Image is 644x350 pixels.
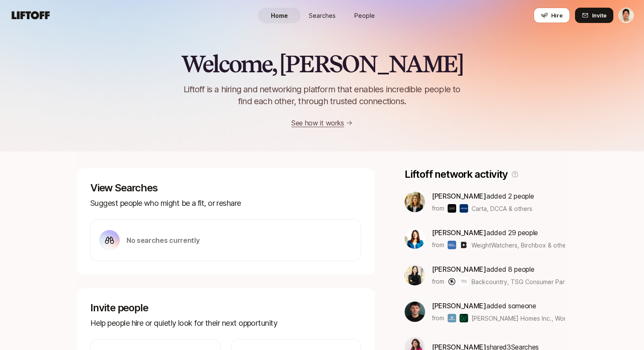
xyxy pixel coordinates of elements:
[405,265,425,285] img: af56f287_def7_404b_a6b8_d0cdc24f27c4.jpg
[90,302,361,314] p: Invite people
[618,8,634,23] button: Jeremy Chen
[471,204,532,213] span: Carta, DCCA & others
[460,314,468,322] img: Wonder
[405,168,508,180] p: Liftoff network activity
[432,276,444,287] p: from
[460,204,468,213] img: DCCA
[551,11,563,20] span: Hire
[432,313,444,323] p: from
[592,11,607,20] span: Invite
[291,119,344,127] a: See how it works
[432,265,486,273] span: [PERSON_NAME]
[90,182,361,194] p: View Searches
[432,191,534,202] p: added 2 people
[271,11,288,20] span: Home
[471,315,603,322] span: [PERSON_NAME] Homes Inc., Wonder & others
[448,314,456,322] img: Henry Homes Inc.
[448,277,456,286] img: Backcountry
[170,83,474,107] p: Liftoff is a hiring and networking platform that enables incredible people to find each other, th...
[448,241,456,249] img: WeightWatchers
[575,8,613,23] button: Invite
[460,241,468,249] img: Birchbox
[448,204,456,213] img: Carta
[471,242,572,249] span: WeightWatchers, Birchbox & others
[534,8,570,23] button: Hire
[181,51,463,77] h2: Welcome, [PERSON_NAME]
[405,192,425,212] img: add89ea6_fb14_440a_9630_c54da93ccdde.jpg
[90,317,361,329] p: Help people hire or quietly look for their next opportunity
[432,264,565,275] p: added 8 people
[301,8,343,23] a: Searches
[432,240,444,250] p: from
[619,8,633,23] img: Jeremy Chen
[432,203,444,213] p: from
[354,11,375,20] span: People
[405,302,425,322] img: ACg8ocLZuI6FZoDMpBex6WWIOsb8YuK59IvnM4ftxIZxk3dpp4I=s160-c
[471,278,605,285] span: Backcountry, TSG Consumer Partners & others
[258,8,301,23] a: Home
[432,192,486,200] span: [PERSON_NAME]
[343,8,386,23] a: People
[460,277,468,286] img: TSG Consumer Partners
[432,228,486,237] span: [PERSON_NAME]
[432,227,565,238] p: added 29 people
[126,235,199,246] p: No searches currently
[90,197,361,209] p: Suggest people who might be a fit, or reshare
[309,11,336,20] span: Searches
[432,300,565,311] p: added someone
[405,228,425,249] img: ef73ed0d_46a3_4625_adc6_2f18ed3486d0.jpg
[432,302,486,310] span: [PERSON_NAME]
